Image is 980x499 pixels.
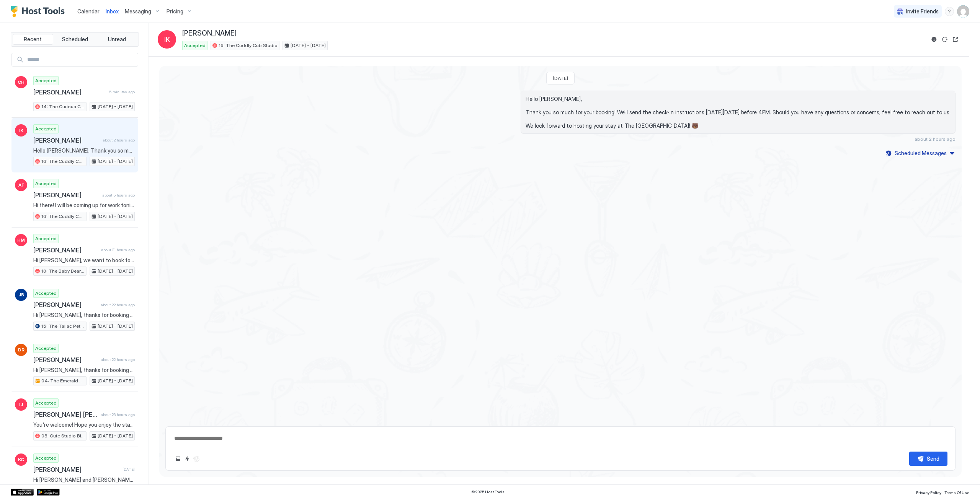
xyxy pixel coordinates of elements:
div: menu [945,7,954,16]
span: about 21 hours ago [101,247,135,252]
span: Accepted [35,125,57,132]
span: [DATE] - [DATE] [98,158,133,165]
span: Hi [PERSON_NAME], thanks for booking your stay with us! Details of your Booking: 📍 [STREET_ADDRES... [33,367,135,374]
a: Inbox [106,7,119,15]
span: KC [18,456,24,463]
span: [DATE] - [DATE] [98,103,133,110]
button: Reservation information [929,35,939,44]
span: Terms Of Use [944,490,969,495]
span: 14: The Curious Cub Pet Friendly Studio [41,103,85,110]
span: [PERSON_NAME] [33,466,119,473]
span: Messaging [125,8,151,15]
span: [DATE] - [DATE] [98,432,133,439]
span: 15: The Tallac Pet Friendly Studio [41,323,85,330]
span: about 23 hours ago [101,412,135,417]
span: Hi there! I will be coming up for work tonight. You have spoke to my company’s executive assistan... [33,202,135,209]
span: JB [18,291,24,298]
span: Scheduled [62,36,88,43]
button: Quick reply [183,454,192,463]
span: Pricing [167,8,183,15]
span: [DATE] - [DATE] [291,42,326,49]
div: Scheduled Messages [895,149,947,157]
span: Hi [PERSON_NAME], thanks for booking your stay with us! Details of your Booking: 📍 [STREET_ADDRES... [33,312,135,319]
span: Accepted [35,345,57,352]
span: © 2025 Host Tools [471,489,505,494]
span: Unread [108,36,126,43]
button: Scheduled [55,34,95,45]
span: IK [19,127,23,134]
span: about 5 hours ago [102,193,135,198]
span: HM [17,237,25,244]
span: [PERSON_NAME] [182,29,237,38]
span: [PERSON_NAME] [33,246,98,254]
button: Scheduled Messages [884,148,955,158]
div: User profile [957,5,969,18]
span: Invite Friends [906,8,939,15]
span: [PERSON_NAME] [PERSON_NAME] [33,411,98,418]
span: Hello [PERSON_NAME], Thank you so much for your booking! We'll send the check-in instructions [DA... [526,96,951,129]
span: Accepted [184,42,206,49]
button: Send [909,452,947,466]
a: Privacy Policy [916,488,941,496]
span: [DATE] - [DATE] [98,377,133,384]
input: Input Field [24,53,138,66]
span: [DATE] - [DATE] [98,323,133,330]
span: Accepted [35,235,57,242]
a: Terms Of Use [944,488,969,496]
span: Hi [PERSON_NAME], we want to book for [DATE], however it says that the check in time is between 4... [33,257,135,264]
span: 16: The Cuddly Cub Studio [219,42,278,49]
span: [PERSON_NAME] [33,356,98,364]
span: [DATE] - [DATE] [98,268,133,275]
span: IK [164,35,170,44]
a: Calendar [77,7,100,15]
span: Hi [PERSON_NAME] and [PERSON_NAME], Just checked out... thanks so much for the lovely stay! Every... [33,476,135,483]
span: Inbox [106,8,119,15]
span: IJ [19,401,23,408]
span: Accepted [35,400,57,406]
span: Accepted [35,180,57,187]
span: Privacy Policy [916,490,941,495]
span: [PERSON_NAME] [33,88,106,96]
span: about 22 hours ago [101,357,135,362]
span: 5 minutes ago [109,89,135,94]
span: 08: Cute Studio Bike to Beach [41,432,85,439]
span: Hello [PERSON_NAME], Thank you so much for your booking! We'll send the check-in instructions [DA... [33,147,135,154]
button: Open reservation [951,35,960,44]
span: 04: The Emerald Bay Pet Friendly Studio [41,377,85,384]
button: Recent [13,34,53,45]
span: Accepted [35,455,57,462]
span: 16: The Cuddly Cub Studio [41,213,85,220]
span: [DATE] [122,467,135,472]
span: about 2 hours ago [915,136,955,142]
span: 10: The Baby Bear Pet Friendly Studio [41,268,85,275]
span: CH [18,79,24,86]
div: Send [927,455,939,463]
span: AF [18,182,24,189]
button: Sync reservation [940,35,949,44]
span: Calendar [77,8,100,15]
span: Accepted [35,77,57,84]
a: Host Tools Logo [11,6,68,17]
span: [DATE] - [DATE] [98,213,133,220]
span: about 2 hours ago [103,138,135,143]
span: [PERSON_NAME] [33,301,98,309]
a: Google Play Store [37,489,60,496]
span: [DATE] [553,75,568,81]
span: DR [18,346,24,353]
span: Accepted [35,290,57,297]
button: Upload image [173,454,183,463]
span: You're welcome! Hope you enjoy the stay, and we're here if you need anything else 😊 [33,421,135,428]
span: 16: The Cuddly Cub Studio [41,158,85,165]
span: [PERSON_NAME] [33,191,99,199]
div: tab-group [11,32,139,47]
span: about 22 hours ago [101,302,135,307]
span: Recent [24,36,42,43]
button: Unread [96,34,137,45]
a: App Store [11,489,34,496]
span: [PERSON_NAME] [33,137,100,144]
